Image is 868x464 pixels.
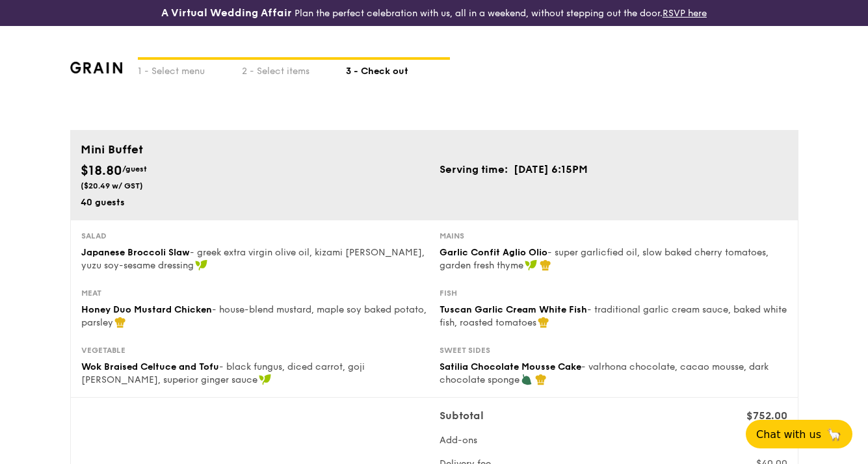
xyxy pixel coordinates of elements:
[70,62,123,73] img: grain-logotype.1cdc1e11.png
[81,247,425,271] span: - greek extra virgin olive oil, kizami [PERSON_NAME], yuzu soy-sesame dressing
[122,164,147,174] span: /guest
[525,259,538,271] img: icon-vegan.f8ff3823.svg
[440,435,477,446] span: Add-ons
[513,161,588,178] td: [DATE] 6:15PM
[540,259,551,271] img: icon-chef-hat.a58ddaea.svg
[440,304,787,328] span: - traditional garlic cream sauce, baked white fish, roasted tomatoes
[81,231,429,241] div: Salad
[440,161,513,178] td: Serving time:
[346,60,450,78] div: 3 - Check out
[440,409,484,422] span: Subtotal
[440,231,787,241] div: Mains
[81,247,190,258] span: Japanese Broccoli Slaw
[81,288,429,298] div: Meat
[746,409,787,422] span: $752.00
[81,196,429,209] div: 40 guests
[81,140,788,159] div: Mini Buffet
[81,163,122,179] span: $18.80
[161,5,292,21] h4: A Virtual Wedding Affair
[114,316,126,328] img: icon-chef-hat.a58ddaea.svg
[521,374,533,385] img: icon-vegetarian.fe4039eb.svg
[440,288,787,298] div: Fish
[81,361,365,385] span: - black fungus, diced carrot, goji [PERSON_NAME], superior ginger sauce
[826,427,842,442] span: 🦙
[259,374,272,385] img: icon-vegan.f8ff3823.svg
[440,247,547,258] span: Garlic Confit Aglio Olio
[535,374,547,385] img: icon-chef-hat.a58ddaea.svg
[145,5,724,21] div: Plan the perfect celebration with us, all in a weekend, without stepping out the door.
[81,345,429,355] div: Vegetable
[756,428,821,441] span: Chat with us
[746,420,852,448] button: Chat with us🦙
[440,361,581,372] span: Satilia Chocolate Mousse Cake
[440,345,787,355] div: Sweet sides
[81,304,427,328] span: - house-blend mustard, maple soy baked potato, parsley
[663,8,707,19] a: RSVP here
[440,304,587,315] span: Tuscan Garlic Cream White Fish
[440,247,769,271] span: - super garlicfied oil, slow baked cherry tomatoes, garden fresh thyme
[81,181,143,190] span: ($20.49 w/ GST)
[242,60,346,78] div: 2 - Select items
[440,361,769,385] span: - valrhona chocolate, cacao mousse, dark chocolate sponge
[138,60,242,78] div: 1 - Select menu
[81,361,219,372] span: Wok Braised Celtuce and Tofu
[538,316,549,328] img: icon-chef-hat.a58ddaea.svg
[81,304,212,315] span: Honey Duo Mustard Chicken
[195,259,208,271] img: icon-vegan.f8ff3823.svg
